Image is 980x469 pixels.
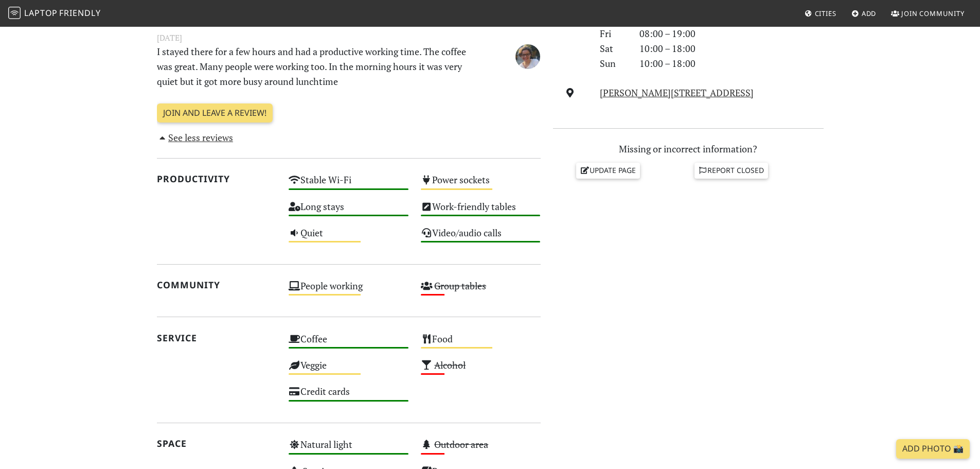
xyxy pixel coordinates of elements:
[901,9,965,18] span: Join Community
[434,438,488,450] s: Outdoor area
[415,224,547,251] div: Video/audio calls
[157,438,277,449] h2: Space
[815,9,836,18] span: Cities
[694,163,769,178] a: Report closed
[151,31,547,44] small: [DATE]
[8,5,101,23] a: LaptopFriendly LaptopFriendly
[282,277,415,304] div: People working
[633,56,830,71] div: 10:00 – 18:00
[282,357,415,383] div: Veggie
[157,103,273,123] a: Join and leave a review!
[862,9,877,18] span: Add
[515,49,540,61] span: Pola Osher
[415,331,547,357] div: Food
[434,280,486,292] s: Group tables
[633,41,830,56] div: 10:00 – 18:00
[282,436,415,462] div: Natural light
[282,331,415,357] div: Coffee
[594,56,633,71] div: Sun
[282,224,415,251] div: Quiet
[800,4,841,23] a: Cities
[576,163,640,178] a: Update page
[415,171,547,198] div: Power sockets
[151,44,481,89] p: I stayed there for a few hours and had a productive working time. The coffee was great. Many peop...
[515,44,540,69] img: 4730-pola.jpg
[600,86,754,99] a: [PERSON_NAME][STREET_ADDRESS]
[157,131,234,144] a: See less reviews
[8,7,21,19] img: LaptopFriendly
[434,359,466,371] s: Alcohol
[157,173,277,184] h2: Productivity
[415,198,547,224] div: Work-friendly tables
[594,41,633,56] div: Sat
[847,4,881,23] a: Add
[157,333,277,343] h2: Service
[887,4,969,23] a: Join Community
[633,26,830,41] div: 08:00 – 19:00
[282,198,415,224] div: Long stays
[553,142,824,157] p: Missing or incorrect information?
[282,171,415,198] div: Stable Wi-Fi
[594,26,633,41] div: Fri
[59,7,100,19] span: Friendly
[282,383,415,409] div: Credit cards
[24,7,58,19] span: Laptop
[157,280,277,290] h2: Community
